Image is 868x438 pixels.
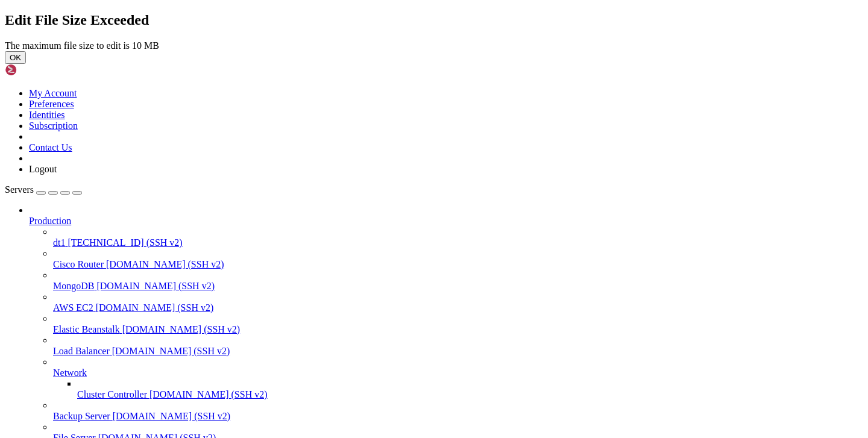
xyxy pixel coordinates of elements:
[5,185,710,195] x-row: 0 updates can be applied immediately.
[29,216,863,227] a: Production
[5,245,710,255] x-row: New release '22.04.5 LTS' available.
[53,237,65,248] span: dt1
[53,313,863,335] li: Elastic Beanstalk [DOMAIN_NAME] (SSH v2)
[5,255,710,266] x-row: Run 'do-release-upgrade' to upgrade to it.
[5,5,710,15] x-row: * Documentation: [URL][DOMAIN_NAME]
[5,115,710,125] x-row: * Ubuntu 20.04 LTS Focal Fossa has reached its end of standard support on 31 Ma
[5,336,710,346] x-row: root@hiplet-41468:~#
[53,281,863,292] a: MongoDB [DOMAIN_NAME] (SSH v2)
[29,99,74,109] a: Preferences
[53,368,863,378] a: Network
[53,357,863,400] li: Network
[29,142,72,152] a: Contact Us
[53,400,863,422] li: Backup Server [DOMAIN_NAME] (SSH v2)
[53,411,863,422] a: Backup Server [DOMAIN_NAME] (SSH v2)
[5,64,74,76] img: Shellngn
[5,25,710,35] x-row: * Support: [URL][DOMAIN_NAME]
[29,216,71,226] span: Production
[5,286,710,296] x-row: *** System restart required ***
[53,302,863,313] a: AWS EC2 [DOMAIN_NAME] (SSH v2)
[53,324,863,335] a: Elastic Beanstalk [DOMAIN_NAME] (SSH v2)
[5,184,82,195] a: Servers
[5,345,710,355] x-row: root@hiplet-41468:~#
[5,51,26,64] button: OK
[68,237,182,248] span: [TECHNICAL_ID] (SSH v2)
[5,184,34,195] span: Servers
[5,135,710,145] x-row: For more details see:
[53,270,863,292] li: MongoDB [DOMAIN_NAME] (SSH v2)
[122,324,241,334] span: [DOMAIN_NAME] (SSH v2)
[29,110,65,120] a: Identities
[5,85,710,95] x-row: Memory usage: 16% IPv4 address for ens3: [TECHNICAL_ID]
[29,164,57,174] a: Logout
[53,259,104,269] span: Cisco Router
[113,411,231,421] span: [DOMAIN_NAME] (SSH v2)
[5,215,710,225] x-row: Learn more about enabling ESM Infra service for Ubuntu 20.04 at
[5,40,863,51] div: The maximum file size to edit is 10 MB
[53,346,863,357] a: Load Balancer [DOMAIN_NAME] (SSH v2)
[53,346,110,356] span: Load Balancer
[106,259,224,269] span: [DOMAIN_NAME] (SSH v2)
[53,324,120,334] span: Elastic Beanstalk
[53,259,863,270] a: Cisco Router [DOMAIN_NAME] (SSH v2)
[77,389,147,399] span: Cluster Controller
[77,378,863,400] li: Cluster Controller [DOMAIN_NAME] (SSH v2)
[96,281,215,291] span: [DOMAIN_NAME] (SSH v2)
[5,145,710,155] x-row: [URL][DOMAIN_NAME]
[53,411,110,421] span: Backup Server
[5,95,710,105] x-row: Swap usage: 0%
[5,75,710,85] x-row: Usage of /: 7.7% of 38.60GB Users logged in: 0
[112,345,116,355] div: (21, 34)
[5,295,710,305] x-row: Last login: [DATE] from [TECHNICAL_ID]
[112,346,230,356] span: [DOMAIN_NAME] (SSH v2)
[5,65,710,75] x-row: System load: 1.21 Processes: 134
[5,325,710,336] x-row: /usr/local/x-ui/[DOMAIN_NAME]
[5,165,710,175] x-row: Expanded Security Maintenance for Infrastructure is not enabled.
[53,227,863,248] li: dt1 [TECHNICAL_ID] (SSH v2)
[29,88,77,98] a: My Account
[53,292,863,313] li: AWS EC2 [DOMAIN_NAME] (SSH v2)
[29,120,78,131] a: Subscription
[5,45,710,55] x-row: System information as of [DATE] 07:48:43 PM UTC
[149,389,268,399] span: [DOMAIN_NAME] (SSH v2)
[53,302,93,313] span: AWS EC2
[53,335,863,357] li: Load Balancer [DOMAIN_NAME] (SSH v2)
[77,389,863,400] a: Cluster Controller [DOMAIN_NAME] (SSH v2)
[5,305,710,316] x-row: root@hiplet-41468:~# sudo find / -type f -name "*x-ui*.sh" 2>/dev/null
[53,368,87,378] span: Network
[5,225,710,236] x-row: [URL][DOMAIN_NAME]
[53,248,863,270] li: Cisco Router [DOMAIN_NAME] (SSH v2)
[5,205,710,216] x-row: 55 additional security updates can be applied with ESM Infra.
[5,12,863,28] h2: Edit File Size Exceeded
[53,281,94,291] span: MongoDB
[5,15,710,25] x-row: * Management: [URL][DOMAIN_NAME]
[53,237,863,248] a: dt1 [TECHNICAL_ID] (SSH v2)
[96,302,214,313] span: [DOMAIN_NAME] (SSH v2)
